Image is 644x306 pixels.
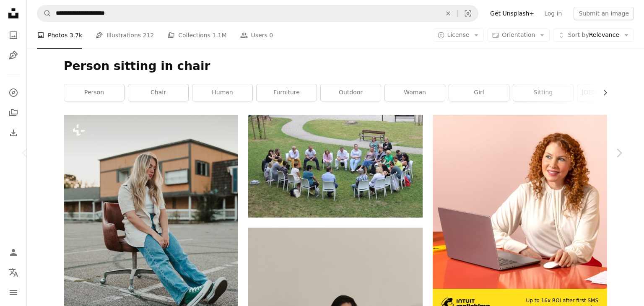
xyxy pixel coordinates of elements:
[96,22,154,49] a: Illustrations 212
[594,113,644,193] a: Next
[5,244,22,261] a: Log in / Sign up
[487,29,550,42] button: Orientation
[248,162,423,170] a: circle of people sitting on chair on grass fiedl
[539,7,567,20] a: Log in
[240,22,273,49] a: Users 0
[167,22,226,49] a: Collections 1.1M
[37,5,52,21] button: Search Unsplash
[5,284,22,301] button: Menu
[321,84,381,101] a: outdoor
[385,84,445,101] a: woman
[64,220,238,227] a: a woman sitting on a chair in a parking lot
[212,31,226,40] span: 1.1M
[433,115,607,289] img: file-1722962837469-d5d3a3dee0c7image
[513,84,573,101] a: sitting
[574,7,634,20] button: Submit an image
[257,84,317,101] a: furniture
[568,31,619,39] span: Relevance
[439,5,457,21] button: Clear
[64,84,124,101] a: person
[447,31,470,38] span: License
[597,84,607,101] button: scroll list to the right
[5,104,22,121] a: Collections
[5,47,22,64] a: Illustrations
[269,31,273,40] span: 0
[5,27,22,44] a: Photos
[553,29,634,42] button: Sort byRelevance
[248,115,423,218] img: circle of people sitting on chair on grass fiedl
[5,264,22,281] button: Language
[458,5,478,21] button: Visual search
[449,84,509,101] a: girl
[64,59,607,74] h1: Person sitting in chair
[192,84,252,101] a: human
[485,7,539,20] a: Get Unsplash+
[143,31,154,40] span: 212
[5,84,22,101] a: Explore
[433,29,484,42] button: License
[568,31,589,38] span: Sort by
[128,84,188,101] a: chair
[577,84,637,101] a: [DEMOGRAPHIC_DATA]
[37,5,478,22] form: Find visuals sitewide
[502,31,535,38] span: Orientation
